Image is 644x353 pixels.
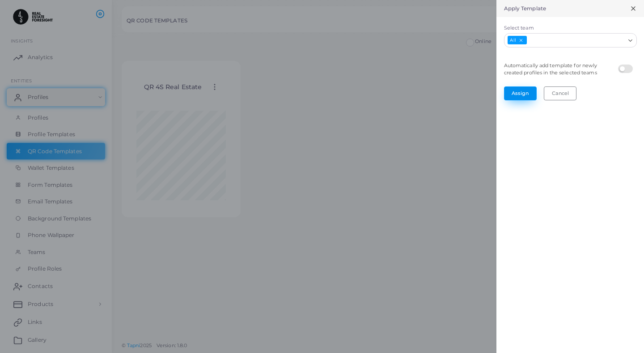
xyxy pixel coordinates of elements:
[508,36,527,44] span: All
[504,25,637,32] label: Select team
[528,35,625,45] input: Search for option
[502,60,616,79] legend: Automatically add template for newly created profiles in the selected teams
[504,33,637,47] div: Search for option
[504,5,547,12] h5: Apply Template
[544,86,576,100] button: Cancel
[504,86,537,100] button: Assign
[518,37,524,43] button: Deselect All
